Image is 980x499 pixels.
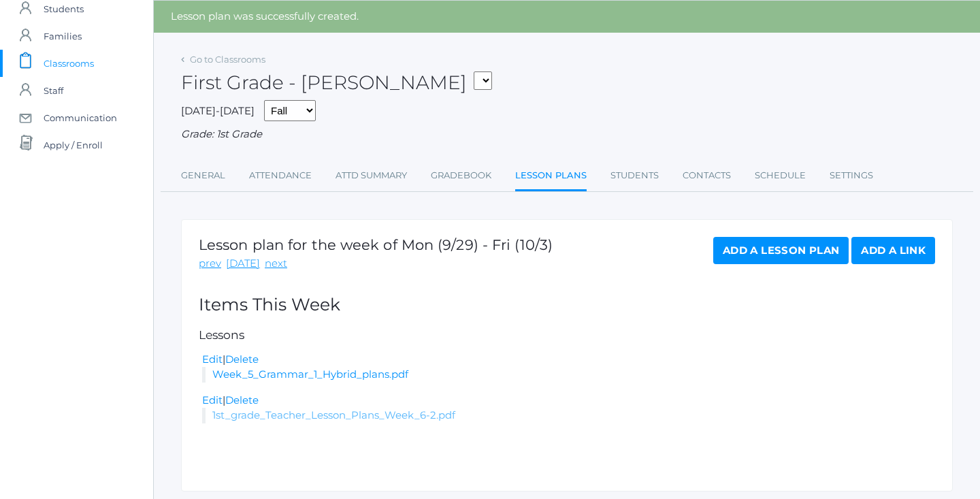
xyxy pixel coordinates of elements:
a: Week_5_Grammar_1_Hybrid_plans.pdf [212,368,408,381]
a: Add a Link [851,237,935,264]
h5: Lessons [199,329,935,342]
a: Schedule [755,162,806,189]
a: Contacts [683,162,731,189]
a: Delete [225,353,259,366]
a: Settings [830,162,873,189]
span: Staff [44,77,63,104]
a: Delete [225,393,259,406]
span: Classrooms [44,50,94,77]
a: 1st_grade_Teacher_Lesson_Plans_Week_6-2.pdf [212,408,455,421]
a: prev [199,256,221,272]
a: Attendance [249,162,312,189]
a: Gradebook [431,162,491,189]
a: Go to Classrooms [190,54,265,65]
a: Lesson Plans [515,162,587,191]
div: | [202,393,935,408]
a: Edit [202,353,223,366]
a: General [181,162,225,189]
a: Students [610,162,659,189]
div: | [202,352,935,368]
h2: Items This Week [199,295,935,315]
span: [DATE]-[DATE] [181,104,255,117]
span: Apply / Enroll [44,131,103,159]
a: Add a Lesson Plan [713,237,849,264]
a: next [265,256,287,272]
h1: Lesson plan for the week of Mon (9/29) - Fri (10/3) [199,237,553,253]
a: Attd Summary [336,162,407,189]
a: Edit [202,393,223,406]
span: Communication [44,104,117,131]
div: Lesson plan was successfully created. [154,1,980,33]
a: [DATE] [226,256,260,272]
div: Grade: 1st Grade [181,127,953,142]
span: Families [44,22,82,50]
h2: First Grade - [PERSON_NAME] [181,72,492,93]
